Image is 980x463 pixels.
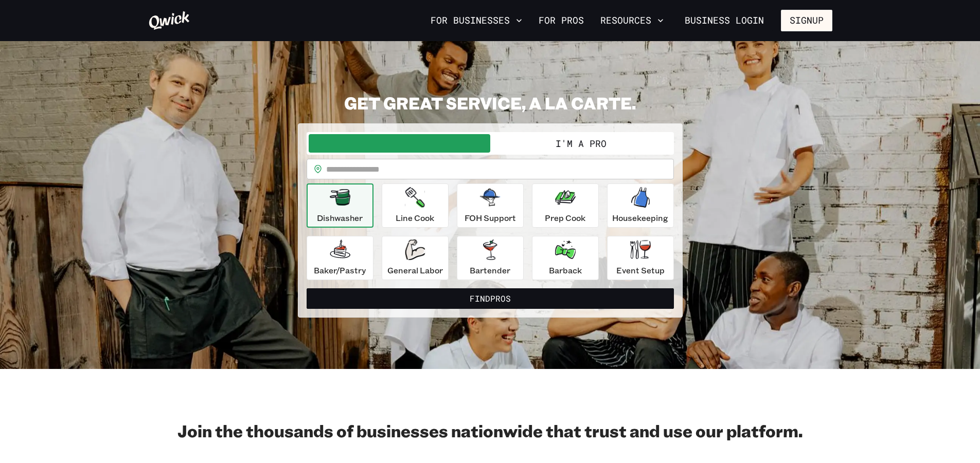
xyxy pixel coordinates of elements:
button: Baker/Pastry [307,236,373,280]
p: Prep Cook [545,212,585,224]
h2: Join the thousands of businesses nationwide that trust and use our platform. [148,420,832,441]
p: Housekeeping [612,212,668,224]
button: FindPros [307,288,674,309]
button: I'm a Business [309,134,490,153]
h2: GET GREAT SERVICE, A LA CARTE. [298,92,683,113]
p: Dishwasher [317,212,363,224]
button: Bartender [457,236,524,280]
p: Barback [549,264,582,276]
p: Bartender [470,264,510,276]
button: Barback [532,236,599,280]
button: Resources [596,12,668,29]
button: Event Setup [607,236,674,280]
a: Business Login [676,10,773,31]
p: General Labor [387,264,443,276]
button: Prep Cook [532,183,599,228]
button: Signup [781,10,832,31]
button: Housekeeping [607,183,674,228]
button: For Businesses [426,12,526,29]
button: FOH Support [457,183,524,228]
p: Baker/Pastry [314,264,366,276]
p: Event Setup [616,264,665,276]
p: FOH Support [465,212,516,224]
a: For Pros [534,12,588,29]
button: Dishwasher [307,183,373,228]
button: Line Cook [382,183,449,228]
p: Line Cook [396,212,434,224]
button: I'm a Pro [490,134,672,153]
button: General Labor [382,236,449,280]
